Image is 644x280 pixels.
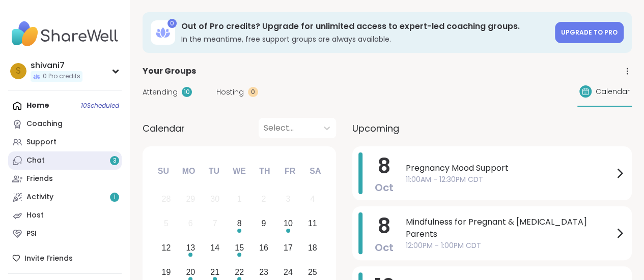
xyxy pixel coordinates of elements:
span: Oct [375,240,394,255]
div: Tu [203,160,225,182]
div: 9 [261,216,266,230]
div: 0 [167,19,177,28]
div: Mo [177,160,200,182]
div: Not available Monday, September 29th, 2025 [180,189,202,210]
div: 24 [284,265,293,279]
span: s [16,65,21,78]
div: PSI [26,229,37,239]
a: Upgrade to Pro [555,22,624,43]
div: Not available Saturday, October 4th, 2025 [301,189,323,210]
div: 28 [161,192,171,206]
div: 13 [186,241,195,255]
div: Choose Wednesday, October 15th, 2025 [229,237,250,259]
div: 10 [182,87,192,97]
div: Activity [26,192,53,202]
span: 3 [113,157,117,165]
div: 20 [186,265,195,279]
div: Host [26,210,44,221]
span: 8 [378,212,390,240]
div: Invite Friends [8,249,122,267]
div: We [228,160,250,182]
div: Support [26,137,57,147]
div: Choose Wednesday, October 8th, 2025 [229,213,250,235]
div: 12 [161,241,171,255]
div: Not available Wednesday, October 1st, 2025 [229,189,250,210]
div: Choose Saturday, October 11th, 2025 [301,213,323,235]
div: Not available Sunday, October 5th, 2025 [155,213,177,235]
div: 10 [284,216,293,230]
div: Friends [26,174,53,184]
div: Choose Thursday, October 9th, 2025 [253,213,275,235]
div: Chat [26,155,45,166]
div: 25 [308,265,317,279]
div: shivani7 [31,60,82,71]
a: Coaching [8,115,122,133]
span: Upgrade to Pro [561,28,618,37]
div: Coaching [26,119,63,129]
span: Attending [143,87,178,98]
div: 18 [308,241,317,255]
div: Choose Friday, October 10th, 2025 [277,213,299,235]
div: Not available Monday, October 6th, 2025 [180,213,202,235]
a: Activity1 [8,188,122,206]
span: Pregnancy Mood Support [406,162,613,174]
div: Sa [304,160,326,182]
a: Host [8,206,122,225]
div: 17 [284,241,293,255]
a: PSI [8,225,122,243]
span: Oct [375,180,394,195]
div: 7 [213,216,217,230]
div: 11 [308,216,317,230]
div: Not available Tuesday, October 7th, 2025 [204,213,226,235]
h3: In the meantime, free support groups are always available. [181,34,549,44]
span: 0 Pro credits [43,72,80,81]
div: 0 [248,87,258,97]
div: 2 [261,192,266,206]
div: 14 [210,241,219,255]
div: Choose Friday, October 17th, 2025 [277,237,299,259]
span: Upcoming [352,121,399,135]
div: Not available Tuesday, September 30th, 2025 [204,189,226,210]
div: 15 [235,241,244,255]
div: 6 [188,216,193,230]
div: 30 [210,192,219,206]
span: Mindfulness for Pregnant & [MEDICAL_DATA] Parents [406,216,613,240]
div: 5 [164,216,169,230]
div: Choose Monday, October 13th, 2025 [180,237,202,259]
span: Your Groups [143,65,196,77]
h3: Out of Pro credits? Upgrade for unlimited access to expert-led coaching groups. [181,21,549,32]
div: Not available Friday, October 3rd, 2025 [277,189,299,210]
div: 22 [235,265,244,279]
div: Not available Thursday, October 2nd, 2025 [253,189,275,210]
div: Not available Sunday, September 28th, 2025 [155,189,177,210]
span: 8 [378,152,390,180]
div: 16 [259,241,268,255]
span: Calendar [596,86,630,97]
span: Calendar [143,121,185,135]
div: Choose Saturday, October 18th, 2025 [301,237,323,259]
a: Chat3 [8,151,122,170]
img: ShareWell Nav Logo [8,16,122,52]
div: Choose Tuesday, October 14th, 2025 [204,237,226,259]
div: 4 [310,192,315,206]
div: 1 [237,192,242,206]
div: 23 [259,265,268,279]
span: 1 [114,193,116,202]
a: Friends [8,170,122,188]
div: 3 [286,192,290,206]
div: 8 [237,216,242,230]
div: Fr [278,160,301,182]
a: Support [8,133,122,151]
div: Th [254,160,276,182]
span: 12:00PM - 1:00PM CDT [406,240,613,251]
span: 11:00AM - 12:30PM CDT [406,174,613,185]
span: Hosting [216,87,244,98]
div: Su [152,160,175,182]
div: Choose Sunday, October 12th, 2025 [155,237,177,259]
div: 19 [161,265,171,279]
div: 29 [186,192,195,206]
div: Choose Thursday, October 16th, 2025 [253,237,275,259]
div: 21 [210,265,219,279]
